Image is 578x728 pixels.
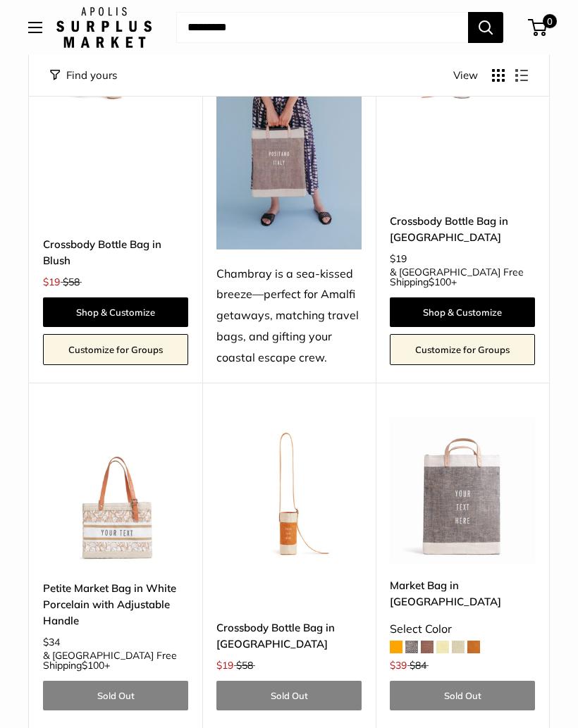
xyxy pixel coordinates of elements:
span: $19 [43,276,60,288]
button: Search [468,12,503,43]
button: Filter collection [50,66,117,85]
a: Market Bag in [GEOGRAPHIC_DATA] [390,577,535,610]
a: Petite Market Bag in White Porcelain with Adjustable Handle [43,580,188,629]
a: Shop & Customize [390,297,535,327]
span: $19 [216,659,233,672]
button: Display products as grid [492,69,505,82]
span: $100 [429,276,451,288]
span: $58 [236,659,253,672]
span: & [GEOGRAPHIC_DATA] Free Shipping + [390,267,535,287]
img: Apolis: Surplus Market [56,7,152,48]
span: $19 [390,252,407,265]
a: Crossbody Bottle Bag in [GEOGRAPHIC_DATA] [216,619,362,653]
button: Display products as list [515,69,528,82]
div: Chambray is a sea-kissed breeze—perfect for Amalfi getaways, matching travel bags, and gifting yo... [216,264,362,369]
button: Open menu [28,22,42,33]
img: Crossbody Bottle Bag in Cognac [216,418,362,563]
span: $100 [82,659,104,672]
img: description_Make it yours with personalized text [390,418,535,563]
span: $39 [390,659,407,672]
a: Customize for Groups [390,334,535,365]
a: Crossbody Bottle Bag in CognacCrossbody Bottle Bag in Cognac [216,418,362,563]
a: description_Make it yours with custom printed text.description_Transform your everyday errands in... [43,418,188,563]
span: $58 [63,276,80,288]
a: Crossbody Bottle Bag in Blush [43,236,188,269]
a: description_Make it yours with personalized textdescription_Our first every Chambray Jute bag... [390,418,535,563]
input: Search... [176,12,468,43]
img: description_Make it yours with custom printed text. [43,418,188,563]
span: $34 [43,636,60,648]
a: 0 [529,19,547,36]
span: & [GEOGRAPHIC_DATA] Free Shipping + [43,650,188,670]
a: Crossbody Bottle Bag in [GEOGRAPHIC_DATA] [390,213,535,246]
span: 0 [543,14,557,28]
a: Customize for Groups [43,334,188,365]
span: View [453,66,478,85]
a: Shop & Customize [43,297,188,327]
a: Sold Out [43,681,188,710]
span: $84 [410,659,426,672]
a: Sold Out [390,681,535,710]
a: Sold Out [216,681,362,710]
div: Select Color [390,619,535,640]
